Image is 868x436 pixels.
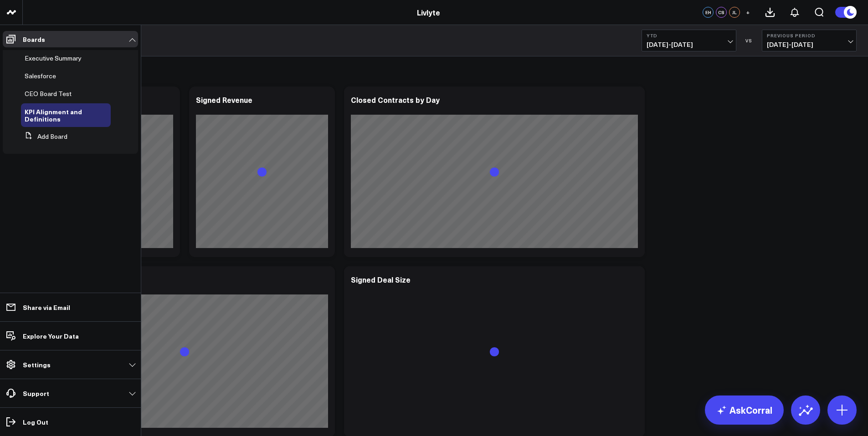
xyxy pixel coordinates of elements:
span: Executive Summary [25,54,82,62]
div: VS [741,38,757,43]
b: Previous Period [767,33,852,38]
span: Salesforce [25,71,56,80]
button: Add Board [21,128,67,145]
a: Executive Summary [25,55,82,62]
button: Previous Period[DATE]-[DATE] [762,30,857,51]
button: + [742,7,753,18]
a: KPI Alignment and Definitions [25,108,100,122]
div: JL [729,7,740,18]
span: CEO Board Test [25,89,72,98]
p: Support [23,390,49,397]
div: Signed Deal Size [351,274,411,284]
p: Explore Your Data [23,332,79,340]
div: EH [703,7,714,18]
div: Closed Contracts by Day [351,95,440,105]
span: + [746,9,750,15]
a: AskCorral [705,395,784,425]
button: YTD[DATE]-[DATE] [642,30,736,51]
div: Signed Revenue [196,95,252,105]
a: CEO Board Test [25,90,72,97]
p: Share via Email [23,304,70,311]
b: YTD [647,33,731,38]
p: Log Out [23,418,48,426]
span: [DATE] - [DATE] [767,41,852,48]
p: Boards [23,35,45,43]
p: Settings [23,361,51,368]
a: Log Out [3,414,138,430]
a: Salesforce [25,72,56,80]
div: CS [716,7,727,18]
a: Livlyte [417,7,440,17]
span: KPI Alignment and Definitions [25,107,82,123]
span: [DATE] - [DATE] [647,41,731,48]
